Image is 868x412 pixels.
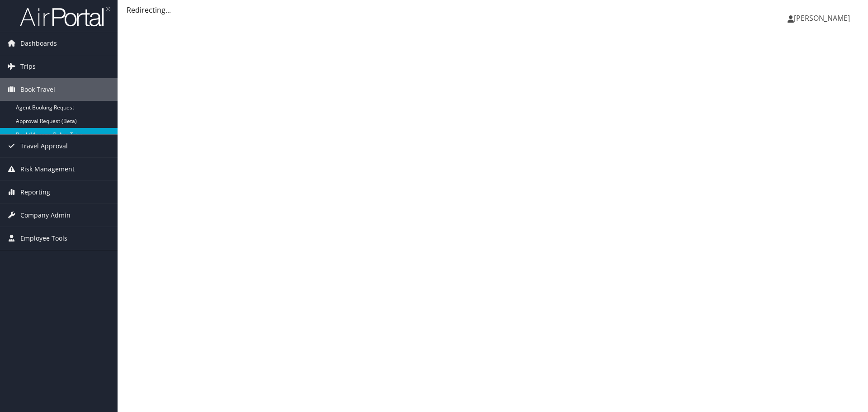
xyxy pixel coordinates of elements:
span: Risk Management [20,158,75,180]
span: Employee Tools [20,227,67,250]
div: Redirecting... [127,5,859,15]
span: Dashboards [20,32,57,55]
span: Trips [20,55,36,78]
img: airportal-logo.png [20,6,110,27]
span: Travel Approval [20,135,68,157]
span: Reporting [20,181,50,204]
span: [PERSON_NAME] [794,13,850,23]
span: Book Travel [20,78,55,101]
span: Company Admin [20,204,71,227]
a: [PERSON_NAME] [788,5,859,32]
